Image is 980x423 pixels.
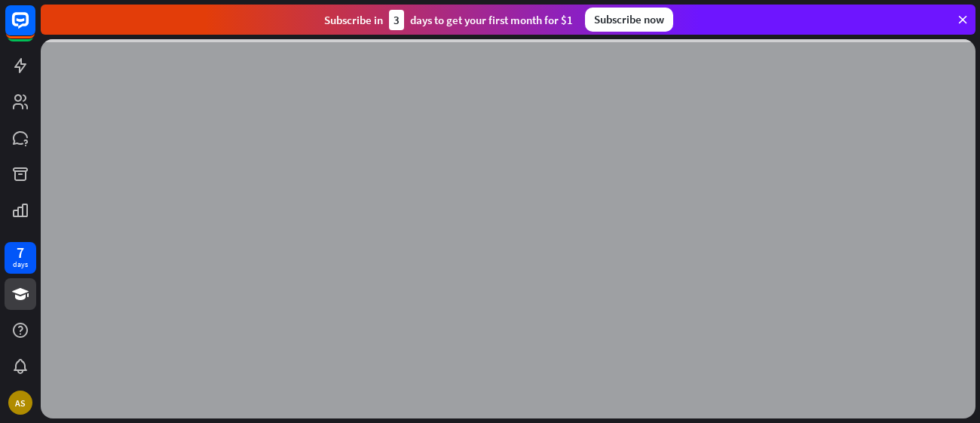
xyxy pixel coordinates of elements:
[5,242,36,274] a: 7 days
[585,8,673,32] div: Subscribe now
[13,259,28,270] div: days
[8,391,32,415] div: AS
[389,10,404,30] div: 3
[324,10,573,30] div: Subscribe in days to get your first month for $1
[17,246,24,259] div: 7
